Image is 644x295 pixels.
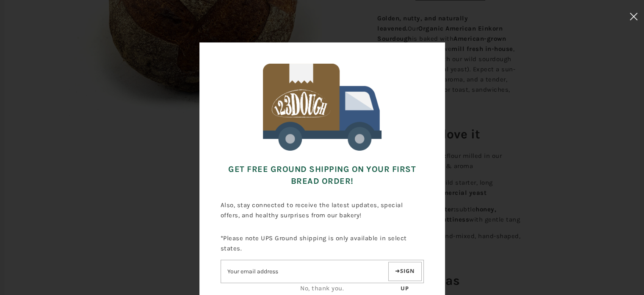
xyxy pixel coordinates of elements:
input: Email address [221,264,387,279]
button: Sign up [388,262,422,281]
p: Also, stay connected to receive the latest updates, special offers, and healthy surprises from ou... [221,194,424,227]
img: 123Dough Bakery Free Shipping for First Time Customers [263,64,381,151]
a: No, thank you. [300,284,344,292]
h3: Get FREE Ground Shipping on Your First Bread Order! [221,157,424,194]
